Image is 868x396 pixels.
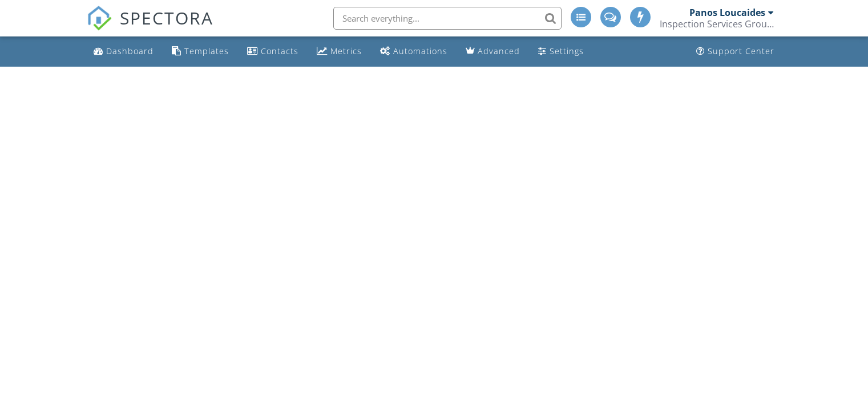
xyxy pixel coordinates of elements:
[393,46,447,56] div: Automations
[461,41,524,62] a: Advanced
[708,46,774,56] div: Support Center
[660,18,774,30] div: Inspection Services Group Inc
[534,41,588,62] a: Settings
[376,41,452,62] a: Automations (Advanced)
[478,46,520,56] div: Advanced
[87,15,213,39] a: SPECTORA
[312,41,366,62] a: Metrics
[243,41,303,62] a: Contacts
[106,46,154,56] div: Dashboard
[330,46,362,56] div: Metrics
[167,41,233,62] a: Templates
[692,41,779,62] a: Support Center
[87,6,112,31] img: The Best Home Inspection Software - Spectora
[689,7,765,18] div: Panos Loucaides
[261,46,298,56] div: Contacts
[550,46,584,56] div: Settings
[120,6,213,30] span: SPECTORA
[333,7,562,30] input: Search everything...
[89,41,158,62] a: Dashboard
[184,46,229,56] div: Templates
